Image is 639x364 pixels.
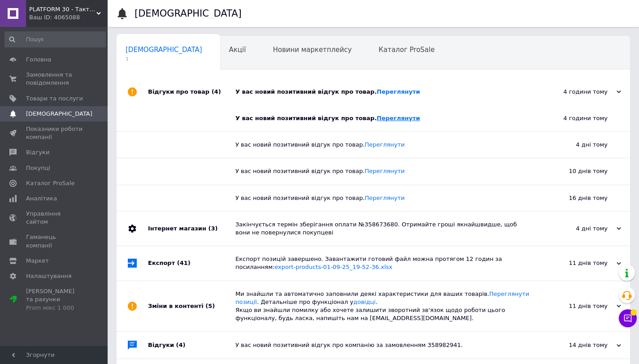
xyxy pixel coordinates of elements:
div: 10 днів тому [518,158,630,184]
div: У вас новий позитивний відгук про товар. [235,167,518,175]
div: 11 днів тому [531,259,621,267]
div: У вас новий позитивний відгук про товар. [235,88,531,96]
div: Ваш ID: 4065088 [29,13,108,22]
div: 14 днів тому [531,341,621,349]
span: Акції [229,46,246,54]
div: Ми знайшли та автоматично заповнили деякі характеристики для ваших товарів. . Детальніше про функ... [235,290,531,323]
a: Переглянути позиції [235,290,529,305]
span: (5) [205,303,215,309]
span: [PERSON_NAME] та рахунки [26,287,83,312]
span: Товари та послуги [26,95,83,103]
span: Управління сайтом [26,210,83,226]
span: [DEMOGRAPHIC_DATA] [26,110,92,118]
span: Відгуки [26,148,49,156]
span: Аналітика [26,195,57,203]
span: Маркет [26,257,49,265]
div: 16 днів тому [518,185,630,211]
div: Експорт [148,246,235,280]
span: Замовлення та повідомлення [26,71,83,87]
a: Переглянути [365,168,404,174]
a: Переглянути [377,115,420,121]
div: Відгуки [148,332,235,359]
span: PLATFORM 30 - Тактичні аксесуари та тюнінг нового покоління [29,5,96,13]
div: 11 днів тому [531,302,621,310]
a: Переглянути [377,88,420,95]
a: export-products-01-09-25_19-52-36.xlsx [274,264,392,270]
span: 1 [126,56,202,62]
div: Інтернет магазин [148,212,235,246]
div: Відгуки про товар [148,78,235,105]
div: У вас новий позитивний відгук про товар. [235,141,518,149]
span: (3) [208,225,217,232]
div: У вас новий позитивний відгук про товар. [235,194,518,202]
span: Гаманець компанії [26,233,83,249]
div: Prom мікс 1 000 [26,304,83,312]
span: (4) [212,88,221,95]
div: Зміни в контенті [148,281,235,332]
h1: [DEMOGRAPHIC_DATA] [135,8,242,19]
input: Пошук [4,31,106,48]
div: У вас новий позитивний відгук про компанію за замовленням 358982941. [235,341,531,349]
span: Показники роботи компанії [26,125,83,141]
span: [DEMOGRAPHIC_DATA] [126,46,202,54]
div: Експорт позицій завершено. Завантажити готовий файл можна протягом 12 годин за посиланням: [235,255,531,271]
div: 4 години тому [518,105,630,131]
a: Переглянути [365,141,404,148]
span: Головна [26,56,51,64]
span: Каталог ProSale [378,46,435,54]
div: У вас новий позитивний відгук про товар. [235,114,518,122]
div: 4 дні тому [518,132,630,158]
span: (4) [176,342,186,348]
div: 4 години тому [531,88,621,96]
span: Новини маркетплейсу [273,46,352,54]
a: Переглянути [365,195,404,201]
span: Покупці [26,164,50,172]
span: Налаштування [26,272,72,280]
button: Чат з покупцем [619,309,637,327]
span: Каталог ProSale [26,179,74,187]
a: довідці [353,299,376,305]
span: (41) [177,260,191,266]
div: Закінчується термін зберігання оплати №358673680. Отримайте гроші якнайшвидше, щоб вони не поверн... [235,221,531,237]
div: 4 дні тому [531,225,621,233]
